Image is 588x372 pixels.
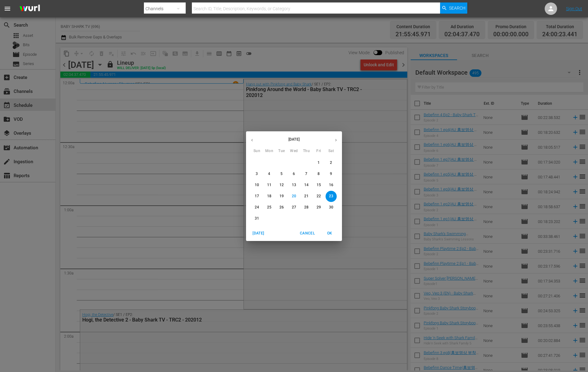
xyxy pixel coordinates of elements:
p: 16 [329,182,333,188]
button: 31 [251,213,262,224]
button: 16 [326,180,337,191]
p: 10 [255,182,259,188]
button: 3 [251,168,262,180]
button: 6 [288,168,300,180]
p: 3 [256,171,258,177]
p: [DATE] [258,137,330,142]
button: 2 [326,157,337,168]
p: 4 [268,171,270,177]
a: Sign Out [566,6,582,11]
button: 27 [288,202,300,213]
p: 5 [280,171,283,177]
p: 31 [255,216,259,221]
button: 10 [251,180,262,191]
p: 19 [279,194,284,199]
p: 8 [318,171,320,177]
button: 29 [313,202,324,213]
p: 17 [255,194,259,199]
p: 20 [292,194,296,199]
span: menu [4,5,11,12]
p: 6 [293,171,295,177]
button: 1 [313,157,324,168]
button: 28 [301,202,312,213]
span: Sun [251,148,262,154]
p: 9 [330,171,332,177]
p: 26 [279,205,284,210]
button: 11 [264,180,275,191]
button: 19 [276,191,287,202]
button: 17 [251,191,262,202]
button: OK [320,228,339,239]
p: 14 [304,182,309,188]
p: 24 [255,205,259,210]
button: 5 [276,168,287,180]
p: 28 [304,205,309,210]
span: Mon [264,148,275,154]
p: 15 [317,182,321,188]
button: 8 [313,168,324,180]
span: Fri [313,148,324,154]
span: Cancel [300,230,315,237]
p: 23 [329,194,333,199]
p: 30 [329,205,333,210]
p: 2 [330,160,332,165]
button: 30 [326,202,337,213]
p: 25 [267,205,271,210]
p: 13 [292,182,296,188]
span: OK [322,230,337,237]
span: Tue [276,148,287,154]
button: 20 [288,191,300,202]
p: 22 [317,194,321,199]
button: 9 [326,168,337,180]
button: 22 [313,191,324,202]
button: 13 [288,180,300,191]
p: 27 [292,205,296,210]
button: 21 [301,191,312,202]
p: 11 [267,182,271,188]
button: 23 [326,191,337,202]
button: 18 [264,191,275,202]
span: Search [449,2,465,14]
button: 25 [264,202,275,213]
button: 7 [301,168,312,180]
span: Thu [301,148,312,154]
p: 7 [305,171,307,177]
p: 29 [317,205,321,210]
p: 12 [279,182,284,188]
p: 1 [318,160,320,165]
p: 21 [304,194,309,199]
span: Wed [288,148,300,154]
button: 26 [276,202,287,213]
button: 4 [264,168,275,180]
button: 14 [301,180,312,191]
button: 15 [313,180,324,191]
button: 12 [276,180,287,191]
span: [DATE] [251,230,266,237]
img: ans4CAIJ8jUAAAAAAAAAAAAAAAAAAAAAAAAgQb4GAAAAAAAAAAAAAAAAAAAAAAAAJMjXAAAAAAAAAAAAAAAAAAAAAAAAgAT5G... [15,2,45,16]
p: 18 [267,194,271,199]
button: 24 [251,202,262,213]
span: Sat [326,148,337,154]
button: [DATE] [249,228,268,239]
button: Cancel [297,228,317,239]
